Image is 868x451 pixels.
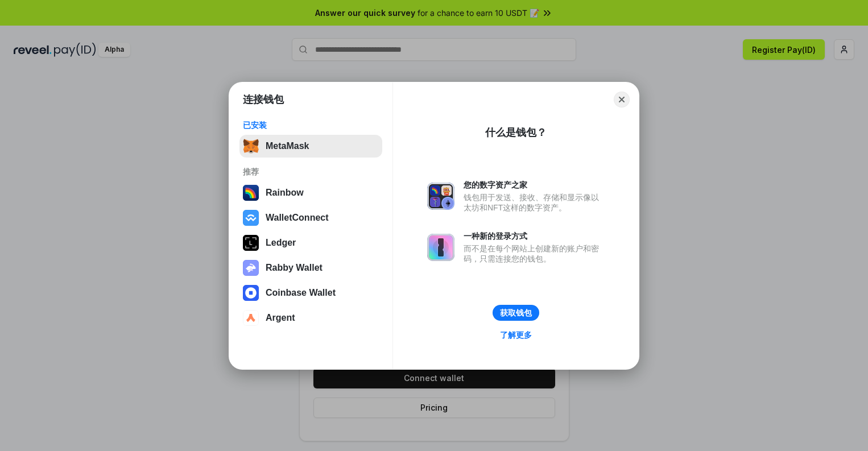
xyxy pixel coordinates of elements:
img: svg+xml,%3Csvg%20xmlns%3D%22http%3A%2F%2Fwww.w3.org%2F2000%2Fsvg%22%20width%3D%2228%22%20height%3... [243,235,259,251]
div: 已安装 [243,120,379,130]
button: Rainbow [239,181,382,204]
img: svg+xml,%3Csvg%20width%3D%2228%22%20height%3D%2228%22%20viewBox%3D%220%200%2028%2028%22%20fill%3D... [243,210,259,226]
img: svg+xml,%3Csvg%20width%3D%22120%22%20height%3D%22120%22%20viewBox%3D%220%200%20120%20120%22%20fil... [243,185,259,201]
div: 钱包用于发送、接收、存储和显示像以太坊和NFT这样的数字资产。 [464,192,605,213]
div: Argent [266,313,295,323]
div: 一种新的登录方式 [464,231,605,241]
img: svg+xml,%3Csvg%20width%3D%2228%22%20height%3D%2228%22%20viewBox%3D%220%200%2028%2028%22%20fill%3D... [243,310,259,326]
img: svg+xml,%3Csvg%20xmlns%3D%22http%3A%2F%2Fwww.w3.org%2F2000%2Fsvg%22%20fill%3D%22none%22%20viewBox... [243,260,259,276]
div: Coinbase Wallet [266,288,336,298]
button: WalletConnect [239,206,382,229]
div: MetaMask [266,141,309,151]
img: svg+xml,%3Csvg%20xmlns%3D%22http%3A%2F%2Fwww.w3.org%2F2000%2Fsvg%22%20fill%3D%22none%22%20viewBox... [427,183,454,210]
img: svg+xml,%3Csvg%20xmlns%3D%22http%3A%2F%2Fwww.w3.org%2F2000%2Fsvg%22%20fill%3D%22none%22%20viewBox... [427,234,454,261]
button: Coinbase Wallet [239,282,382,304]
div: WalletConnect [266,213,329,223]
div: Rainbow [266,188,304,198]
div: 您的数字资产之家 [464,180,605,190]
img: svg+xml,%3Csvg%20fill%3D%22none%22%20height%3D%2233%22%20viewBox%3D%220%200%2035%2033%22%20width%... [243,138,259,154]
button: MetaMask [239,135,382,158]
a: 了解更多 [493,328,539,342]
div: 推荐 [243,167,379,177]
img: svg+xml,%3Csvg%20width%3D%2228%22%20height%3D%2228%22%20viewBox%3D%220%200%2028%2028%22%20fill%3D... [243,285,259,301]
button: Ledger [239,231,382,254]
div: 了解更多 [500,330,532,340]
button: 获取钱包 [493,305,539,321]
button: Close [614,92,630,107]
button: Argent [239,307,382,329]
div: Rabby Wallet [266,263,323,273]
button: Rabby Wallet [239,256,382,279]
div: Ledger [266,238,296,248]
h1: 连接钱包 [243,93,284,106]
div: 什么是钱包？ [485,126,547,139]
div: 而不是在每个网站上创建新的账户和密码，只需连接您的钱包。 [464,243,605,264]
div: 获取钱包 [500,308,532,318]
